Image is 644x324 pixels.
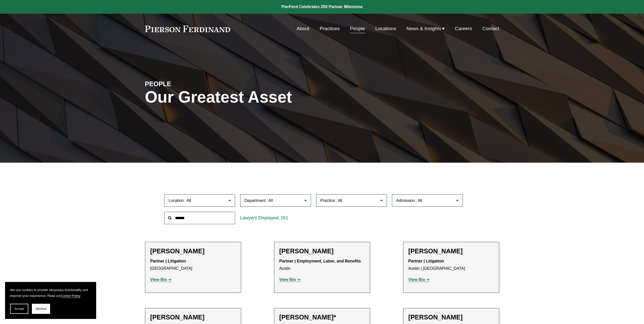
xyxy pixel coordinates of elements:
[150,247,236,255] h2: [PERSON_NAME]
[320,198,335,203] span: Practice
[10,304,28,314] button: Accept
[320,24,340,33] a: Practices
[10,287,91,299] p: We use cookies to provide necessary functionality and improve your experience. Read our .
[150,277,172,282] a: View Bio
[455,24,472,33] a: Careers
[279,277,296,282] strong: View Bio
[297,24,309,33] a: About
[150,277,167,282] strong: View Bio
[150,313,236,321] h2: [PERSON_NAME]
[14,307,24,311] span: Accept
[350,24,365,33] a: People
[375,24,396,33] a: Locations
[145,80,234,88] h4: PEOPLE
[408,277,425,282] strong: View Bio
[482,24,499,33] a: Contact
[244,198,266,203] span: Department
[169,198,184,203] span: Location
[406,24,445,33] a: folder dropdown
[408,277,430,282] a: View Bio
[408,247,494,255] h2: [PERSON_NAME]
[279,277,301,282] a: View Bio
[36,307,46,311] span: Decline
[408,258,494,272] p: Austin | [GEOGRAPHIC_DATA]
[408,313,494,321] h2: [PERSON_NAME]
[150,259,186,263] strong: Partner | Litigation
[406,24,441,33] span: News & Insights
[396,198,415,203] span: Admission
[279,247,365,255] h2: [PERSON_NAME]
[279,259,361,263] strong: Partner | Employment, Labor, and Benefits
[5,282,96,319] section: Cookie banner
[281,215,288,220] span: 261
[150,258,236,272] p: [GEOGRAPHIC_DATA]
[145,88,381,106] h1: Our Greatest Asset
[61,294,80,298] a: Cookie Policy
[32,304,50,314] button: Decline
[279,258,365,272] p: Austin
[408,259,444,263] strong: Partner | Litigation
[279,313,365,321] h2: [PERSON_NAME]*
